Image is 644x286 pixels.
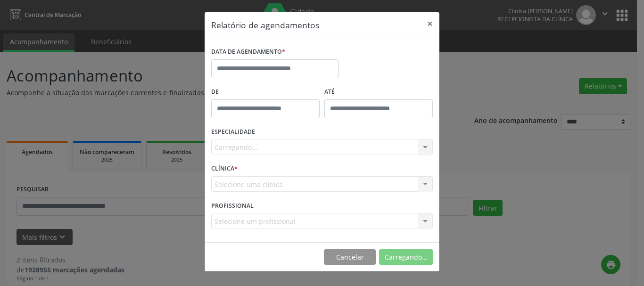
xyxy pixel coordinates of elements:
button: Carregando... [379,249,433,265]
label: PROFISSIONAL [211,198,254,213]
h5: Relatório de agendamentos [211,19,319,31]
label: ATÉ [324,85,433,99]
button: Cancelar [324,249,376,265]
label: CLÍNICA [211,162,238,176]
label: De [211,85,320,99]
label: ESPECIALIDADE [211,125,255,139]
label: DATA DE AGENDAMENTO [211,45,285,59]
button: Close [421,12,439,35]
